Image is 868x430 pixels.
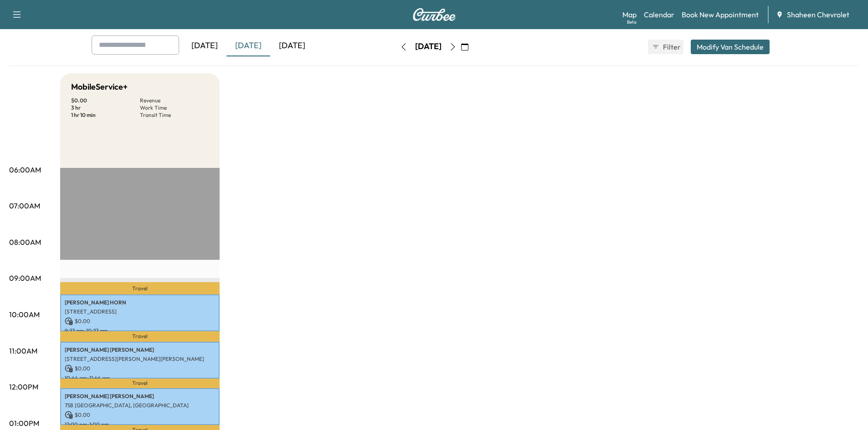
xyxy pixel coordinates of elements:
[183,35,226,56] div: [DATE]
[60,282,220,294] p: Travel
[9,200,40,211] p: 07:00AM
[71,97,140,104] p: $ 0.00
[226,35,270,56] div: [DATE]
[9,345,37,356] p: 11:00AM
[9,418,39,429] p: 01:00PM
[663,41,679,52] span: Filter
[140,104,209,111] p: Work Time
[787,9,849,20] span: Shaheen Chevrolet
[140,111,209,119] p: Transit Time
[412,8,456,21] img: Curbee Logo
[627,19,637,25] div: Beta
[65,355,215,363] p: [STREET_ADDRESS][PERSON_NAME][PERSON_NAME]
[9,381,38,392] p: 12:00PM
[9,273,41,283] p: 09:00AM
[60,331,220,342] p: Travel
[415,41,442,52] div: [DATE]
[65,327,215,334] p: 9:27 am - 10:27 am
[9,309,40,320] p: 10:00AM
[71,111,140,119] p: 1 hr 10 min
[9,237,41,248] p: 08:00AM
[644,9,674,20] a: Calendar
[140,97,209,104] p: Revenue
[622,9,637,20] a: MapBeta
[9,164,41,175] p: 06:00AM
[65,346,215,354] p: [PERSON_NAME] [PERSON_NAME]
[682,9,759,20] a: Book New Appointment
[71,104,140,111] p: 3 hr
[65,402,215,409] p: 758 [GEOGRAPHIC_DATA], [GEOGRAPHIC_DATA]
[71,81,128,93] h5: MobileService+
[65,364,215,373] p: $ 0.00
[65,308,215,315] p: [STREET_ADDRESS]
[65,317,215,325] p: $ 0.00
[65,411,215,419] p: $ 0.00
[691,40,770,54] button: Modify Van Schedule
[65,374,215,382] p: 10:44 am - 11:44 am
[65,299,215,306] p: [PERSON_NAME] HORN
[65,421,215,428] p: 12:00 pm - 1:00 pm
[65,393,215,400] p: [PERSON_NAME] [PERSON_NAME]
[648,40,683,54] button: Filter
[60,379,220,389] p: Travel
[270,35,314,56] div: [DATE]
